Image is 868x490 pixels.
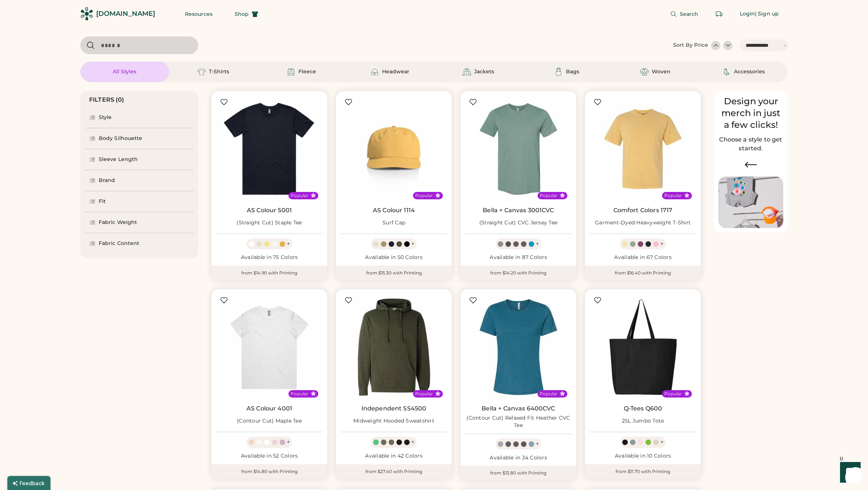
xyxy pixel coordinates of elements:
button: Popular Style [311,193,316,198]
div: Fabric Content [99,240,139,247]
div: Available in 50 Colors [340,254,447,261]
img: AS Colour 4001 (Contour Cut) Maple Tee [216,294,323,400]
h2: Choose a style to get started. [718,135,783,153]
div: from $14.80 with Printing [211,464,327,479]
div: Design your merch in just a few clicks! [718,95,783,131]
img: Accessories Icon [722,67,731,76]
button: Popular Style [435,391,441,396]
div: from $16.40 with Printing [585,266,701,280]
a: AS Colour 5001 [247,207,292,214]
img: Comfort Colors 1717 Garment-Dyed Heavyweight T-Shirt [589,95,696,202]
div: Popular [540,193,557,199]
a: Comfort Colors 1717 [613,207,673,214]
button: Popular Style [560,193,565,198]
span: Shop [235,11,249,17]
div: Sleeve Length [99,156,138,163]
div: + [536,440,539,448]
div: 25L Jumbo Tote [622,417,664,425]
a: AS Colour 1114 [373,207,415,214]
div: | Sign up [755,10,779,18]
img: Bags Icon [554,67,563,76]
div: FILTERS (0) [89,95,125,104]
div: Popular [291,193,308,199]
div: from $14.20 with Printing [461,266,576,280]
div: Popular [664,391,682,397]
img: Q-Tees Q600 25L Jumbo Tote [589,294,696,400]
div: Woven [652,68,671,76]
img: AS Colour 1114 Surf Cap [340,95,447,202]
div: Popular [415,391,433,397]
div: from $13.80 with Printing [461,466,576,480]
img: BELLA + CANVAS 3001CVC (Straight Cut) CVC Jersey Tee [465,95,572,202]
img: BELLA + CANVAS 6400CVC (Contour Cut) Relaxed Fit Heather CVC Tee [465,294,572,400]
a: Bella + Canvas 3001CVC [483,207,554,214]
button: Popular Style [684,391,690,396]
div: Available in 52 Colors [216,452,323,460]
a: Bella + Canvas 6400CVC [482,405,555,412]
div: Body Silhouette [99,135,143,142]
div: T-Shirts [209,68,229,76]
div: + [287,240,290,248]
div: Available in 34 Colors [465,454,572,462]
div: + [536,240,539,248]
img: Rendered Logo - Screens [80,7,93,20]
img: Independent Trading Co. SS4500 Midweight Hooded Sweatshirt [340,294,447,400]
img: Fleece Icon [287,67,295,76]
div: Available in 75 Colors [216,254,323,261]
div: from $27.40 with Printing [336,464,452,479]
div: Available in 10 Colors [589,452,696,460]
div: Fabric Weight [99,219,137,226]
button: Search [661,7,707,21]
img: AS Colour 5001 (Straight Cut) Staple Tee [216,95,323,202]
iframe: Front Chat [833,457,865,489]
div: + [411,240,414,248]
div: from $11.70 with Printing [585,464,701,479]
a: Q-Tees Q600 [624,405,662,412]
img: T-Shirts Icon [197,67,206,76]
a: AS Colour 4001 [246,405,292,412]
div: Popular [291,391,308,397]
div: Login [740,10,755,18]
div: (Straight Cut) Staple Tee [237,219,302,227]
div: Bags [566,68,579,76]
img: Image of Lisa Congdon Eye Print on T-Shirt and Hat [718,176,783,228]
div: from $14.90 with Printing [211,266,327,280]
button: Resources [176,7,221,21]
div: Accessories [734,68,765,76]
div: [DOMAIN_NAME] [96,9,155,18]
img: Woven Icon [640,67,649,76]
div: Popular [540,391,557,397]
div: from $15.30 with Printing [336,266,452,280]
button: Popular Style [684,193,690,198]
button: Popular Style [435,193,441,198]
button: Shop [226,7,267,21]
div: Available in 67 Colors [589,254,696,261]
div: Available in 42 Colors [340,452,447,460]
div: Surf Cap [382,219,405,227]
div: Brand [99,177,115,184]
button: Popular Style [311,391,316,396]
div: Jackets [474,68,494,76]
div: Headwear [382,68,409,76]
div: + [660,240,664,248]
button: Retrieve an order [712,7,727,21]
div: + [287,438,290,446]
div: Popular [415,193,433,199]
div: Sort By Price [673,42,708,49]
img: Headwear Icon [370,67,379,76]
div: Fit [99,198,106,205]
button: Popular Style [560,391,565,396]
div: Midweight Hooded Sweatshirt [353,417,434,425]
img: Jackets Icon [462,67,471,76]
div: (Contour Cut) Maple Tee [237,417,302,425]
div: + [411,438,414,446]
div: Garment-Dyed Heavyweight T-Shirt [595,219,691,227]
div: Style [99,114,112,121]
div: + [660,438,664,446]
a: Independent SS4500 [361,405,427,412]
div: (Contour Cut) Relaxed Fit Heather CVC Tee [465,414,572,429]
div: (Straight Cut) CVC Jersey Tee [479,219,557,227]
span: Search [680,11,699,17]
div: All Styles [113,68,136,76]
div: Popular [664,193,682,199]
